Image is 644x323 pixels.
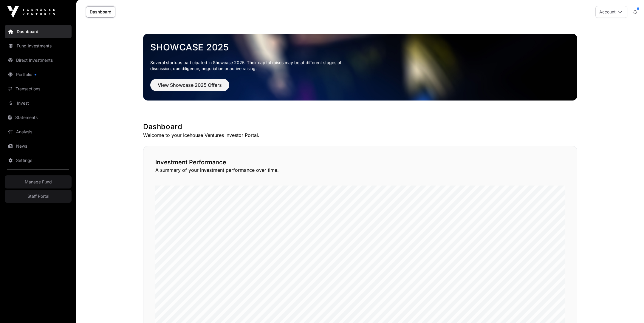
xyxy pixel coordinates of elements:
[7,6,55,18] img: Icehouse Ventures Logo
[5,25,72,38] a: Dashboard
[86,6,115,18] a: Dashboard
[150,60,351,72] p: Several startups participated in Showcase 2025. Their capital raises may be at different stages o...
[5,125,72,138] a: Analysis
[5,190,72,203] a: Staff Portal
[595,6,627,18] button: Account
[5,68,72,81] a: Portfolio
[158,81,222,89] span: View Showcase 2025 Offers
[143,122,577,132] h1: Dashboard
[150,85,229,91] a: View Showcase 2025 Offers
[5,54,72,67] a: Direct Investments
[155,166,565,174] p: A summary of your investment performance over time.
[155,158,565,166] h2: Investment Performance
[150,42,570,52] a: Showcase 2025
[143,34,577,101] img: Showcase 2025
[5,140,72,153] a: News
[150,79,229,91] button: View Showcase 2025 Offers
[143,132,577,139] p: Welcome to your Icehouse Ventures Investor Portal.
[5,154,72,167] a: Settings
[5,175,72,188] a: Manage Fund
[5,97,72,110] a: Invest
[5,111,72,124] a: Statements
[5,39,72,52] a: Fund Investments
[5,82,72,95] a: Transactions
